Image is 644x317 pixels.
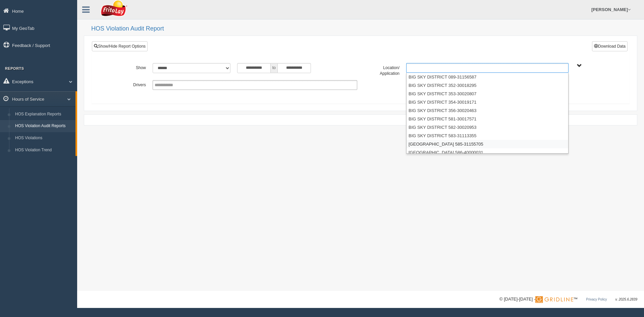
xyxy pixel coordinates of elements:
a: HOS Violation Trend [12,144,75,156]
a: HOS Violation Audit Reports [12,120,75,132]
label: Drivers [107,80,149,88]
a: Show/Hide Report Options [92,41,148,51]
li: BIG SKY DISTRICT 583-31113355 [407,131,568,140]
span: to [271,63,277,73]
img: Gridline [535,296,573,303]
div: © [DATE]-[DATE] - ™ [499,296,637,303]
a: HOS Explanation Reports [12,108,75,120]
li: BIG SKY DISTRICT 356-30020463 [407,106,568,115]
li: BIG SKY DISTRICT 581-30017571 [407,115,568,123]
li: BIG SKY DISTRICT 089-31156587 [407,73,568,81]
li: BIG SKY DISTRICT 582-30020953 [407,123,568,131]
h2: HOS Violation Audit Report [91,25,637,32]
li: BIG SKY DISTRICT 352-30018295 [407,81,568,90]
button: Download Data [592,41,628,51]
a: Privacy Policy [586,298,607,301]
span: v. 2025.6.2839 [615,298,637,301]
label: Show [107,63,149,71]
a: HOS Violations [12,132,75,144]
li: [GEOGRAPHIC_DATA] 585-31155705 [407,140,568,148]
li: BIG SKY DISTRICT 354-30019171 [407,98,568,106]
li: [GEOGRAPHIC_DATA] 586-40000031 [407,148,568,157]
label: Location/ Application [361,63,403,77]
li: BIG SKY DISTRICT 353-30020807 [407,90,568,98]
